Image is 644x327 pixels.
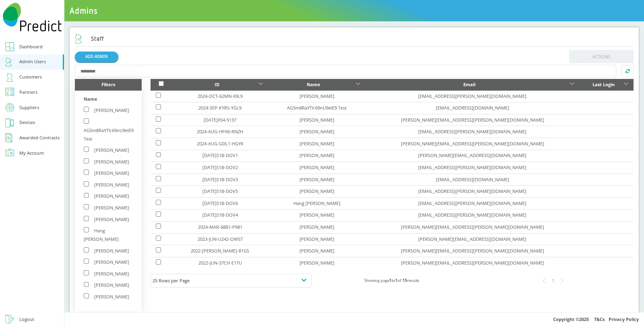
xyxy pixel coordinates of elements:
div: Email [371,81,568,89]
a: [EMAIL_ADDRESS][PERSON_NAME][DOMAIN_NAME] [418,128,526,135]
div: Suppliers [19,103,39,112]
a: [PERSON_NAME] [299,260,334,266]
b: 1 [389,278,392,283]
label: [PERSON_NAME] [84,216,129,222]
div: Showing page to of results [312,277,473,285]
a: [DATE]X54-5137 [204,117,236,123]
a: [EMAIL_ADDRESS][PERSON_NAME][DOMAIN_NAME] [418,188,526,194]
a: [EMAIL_ADDRESS][PERSON_NAME][DOMAIN_NAME] [418,164,526,170]
label: [PERSON_NAME] [84,193,129,199]
a: [PERSON_NAME] [299,128,334,135]
a: [PERSON_NAME] [299,236,334,242]
a: [EMAIL_ADDRESS][DOMAIN_NAME] [436,105,509,111]
a: [DATE]S1B-DOV4 [202,212,238,218]
a: [PERSON_NAME] [299,141,334,147]
a: Privacy Policy [609,316,639,322]
a: [PERSON_NAME][EMAIL_ADDRESS][PERSON_NAME][DOMAIN_NAME] [401,224,544,230]
input: [PERSON_NAME] [84,293,89,298]
div: ID [178,81,257,89]
label: AG5m8RaYTlr69nU9eIE9 Test [84,119,134,142]
a: [PERSON_NAME] [299,224,334,230]
a: 2024-AUG-GDL1-HGYK [197,141,244,147]
input: [PERSON_NAME] [84,216,89,221]
label: [PERSON_NAME] [84,170,129,176]
a: 2022-JUN-37CH-E17U [198,260,242,266]
img: Predict Mobile [3,3,62,31]
a: [DATE]S1B-DOV3 [202,176,238,182]
input: [PERSON_NAME] [84,147,89,152]
label: [PERSON_NAME] [84,205,129,211]
div: Dashboard [19,43,43,51]
label: [PERSON_NAME] [84,107,129,113]
label: Hang [PERSON_NAME] [84,228,119,242]
a: [PERSON_NAME][EMAIL_ADDRESS][PERSON_NAME][DOMAIN_NAME] [401,141,544,147]
label: [PERSON_NAME] [84,159,129,165]
input: AG5m8RaYTlr69nU9eIE9 Test [84,118,89,124]
label: [PERSON_NAME] [84,182,129,188]
a: 2024-MAR-68B1-P981 [198,224,242,230]
a: [PERSON_NAME] [299,176,334,182]
a: [PERSON_NAME] [299,152,334,158]
a: [DATE]S1B-DOV2 [202,164,238,170]
a: [EMAIL_ADDRESS][DOMAIN_NAME] [436,176,509,182]
div: Devices [19,118,35,127]
a: ADD ADMIN [75,52,118,62]
div: Last Login [585,81,622,89]
a: [PERSON_NAME] [299,248,334,254]
a: 2024-SEP-KYRS-YGL9 [198,105,242,111]
input: [PERSON_NAME] [84,282,89,287]
a: [DATE]S1B-DOV6 [202,200,238,206]
a: AG5m8RaYTlr69nU9eIE9 Test [287,105,347,111]
input: [PERSON_NAME] [84,170,89,175]
a: [PERSON_NAME] [299,188,334,194]
a: [EMAIL_ADDRESS][PERSON_NAME][DOMAIN_NAME] [418,93,526,99]
div: Customers [19,73,42,81]
input: [PERSON_NAME] [84,259,89,264]
div: 25 Rows per Page [153,277,310,285]
input: [PERSON_NAME] [84,270,89,275]
label: [PERSON_NAME] [84,248,129,254]
a: T&Cs [594,316,605,322]
b: 15 [402,278,407,283]
input: [PERSON_NAME] [84,158,89,163]
b: 1 [395,278,398,283]
h2: Staff [75,34,104,43]
div: Name [273,81,354,89]
div: Partners [19,88,37,97]
div: 1 [549,276,557,285]
label: [PERSON_NAME] [84,294,129,300]
a: 2023-JUN-U242-OW57 [198,236,243,242]
a: Hang [PERSON_NAME] [293,200,341,206]
div: Admin Users [19,58,46,66]
a: 2024-OCT-62MN-X9L9 [198,93,243,99]
input: [PERSON_NAME] [84,193,89,198]
input: [PERSON_NAME] [84,247,89,252]
label: [PERSON_NAME] [84,282,129,288]
a: [PERSON_NAME] [299,212,334,218]
div: Logout [19,315,34,324]
label: [PERSON_NAME] [84,147,129,153]
input: [PERSON_NAME] [84,181,89,186]
a: 2024-AUG-HPX6-RNZH [197,128,243,135]
a: [PERSON_NAME][EMAIL_ADDRESS][PERSON_NAME][DOMAIN_NAME] [401,117,544,123]
a: [DATE]S1B-DOV1 [202,152,238,158]
input: Hang [PERSON_NAME] [84,227,89,232]
a: [PERSON_NAME] [299,164,334,170]
a: [PERSON_NAME] [299,117,334,123]
input: [PERSON_NAME] [84,204,89,209]
a: [EMAIL_ADDRESS][PERSON_NAME][DOMAIN_NAME] [418,200,526,206]
div: Name [84,95,133,107]
div: Awarded Contracts [19,134,60,142]
a: [PERSON_NAME] [299,93,334,99]
a: 2022-[PERSON_NAME]-81GS [191,248,249,254]
a: [PERSON_NAME][EMAIL_ADDRESS][DOMAIN_NAME] [418,152,526,158]
div: Copyright © 2025 [64,312,644,327]
a: [EMAIL_ADDRESS][PERSON_NAME][DOMAIN_NAME] [418,212,526,218]
div: My Account [19,149,44,157]
label: [PERSON_NAME] [84,271,129,277]
div: Filters [75,79,142,91]
a: [PERSON_NAME][EMAIL_ADDRESS][PERSON_NAME][DOMAIN_NAME] [401,260,544,266]
input: [PERSON_NAME] [84,107,89,112]
a: [PERSON_NAME][EMAIL_ADDRESS][DOMAIN_NAME] [418,236,526,242]
a: [PERSON_NAME][EMAIL_ADDRESS][PERSON_NAME][DOMAIN_NAME] [401,248,544,254]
